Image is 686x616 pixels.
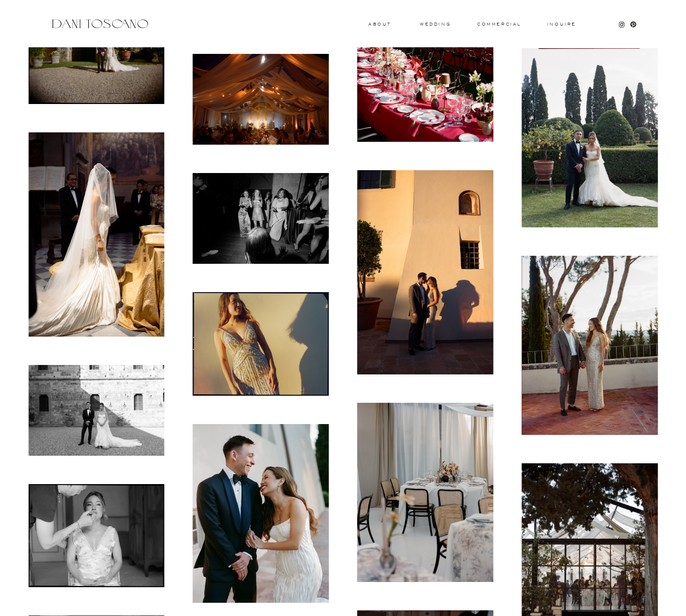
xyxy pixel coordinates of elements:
a: wedding [420,22,451,26]
a: Inquire [547,22,577,27]
a: About [368,22,389,26]
a: commercial [477,22,521,26]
